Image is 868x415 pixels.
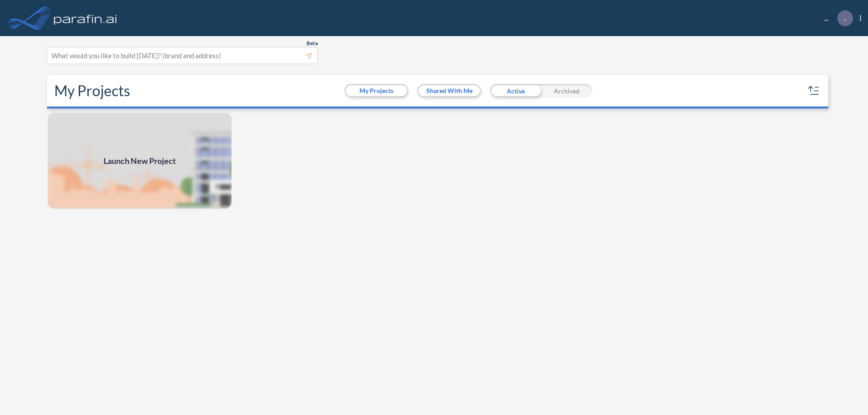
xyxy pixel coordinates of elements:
[807,84,821,98] button: sort
[346,85,407,96] button: My Projects
[844,14,846,22] p: .
[811,10,861,26] div: ...
[307,40,318,47] span: Beta
[104,155,176,167] span: Launch New Project
[47,112,232,210] a: Launch New Project
[490,84,541,98] div: Active
[54,82,130,99] h2: My Projects
[541,84,592,98] div: Archived
[47,112,232,210] img: add
[419,85,480,96] button: Shared With Me
[52,9,119,27] img: logo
